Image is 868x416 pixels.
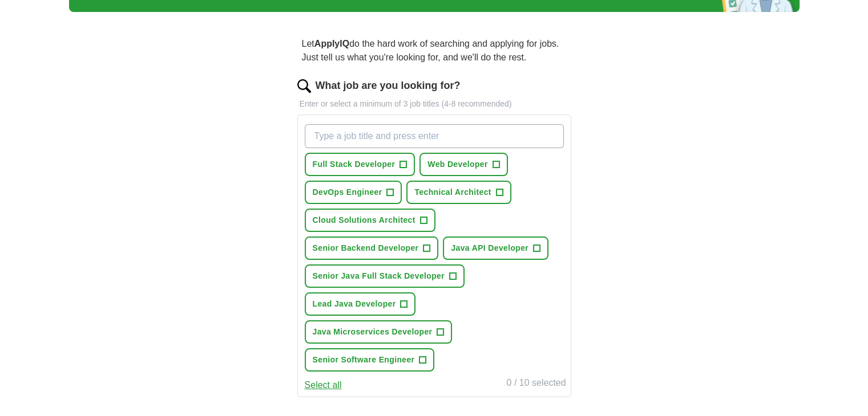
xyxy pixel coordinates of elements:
span: Senior Software Engineer [313,354,415,366]
span: Cloud Solutions Architect [313,214,415,226]
span: DevOps Engineer [313,186,382,198]
p: Enter or select a minimum of 3 job titles (4-8 recommended) [297,98,571,110]
span: Full Stack Developer [313,158,395,170]
button: DevOps Engineer [305,181,402,204]
span: Java Microservices Developer [313,326,433,338]
p: Let do the hard work of searching and applying for jobs. Just tell us what you're looking for, an... [297,32,571,69]
button: Java API Developer [443,236,548,260]
input: Type a job title and press enter [305,124,564,148]
span: Web Developer [427,158,487,170]
button: Cloud Solutions Architect [305,209,435,232]
button: Select all [305,378,342,392]
span: Lead Java Developer [313,298,396,310]
span: Senior Java Full Stack Developer [313,270,445,282]
strong: ApplyIQ [314,39,349,48]
span: Senior Backend Developer [313,242,419,254]
button: Web Developer [419,153,507,176]
span: Technical Architect [414,186,491,198]
button: Senior Java Full Stack Developer [305,264,465,288]
img: search.png [297,79,311,93]
button: Senior Backend Developer [305,236,439,260]
button: Full Stack Developer [305,153,415,176]
button: Lead Java Developer [305,292,416,316]
button: Java Microservices Developer [305,320,453,344]
button: Technical Architect [406,181,511,204]
div: 0 / 10 selected [506,376,566,392]
label: What job are you looking for? [316,78,461,93]
button: Senior Software Engineer [305,348,435,372]
span: Java API Developer [451,242,528,254]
